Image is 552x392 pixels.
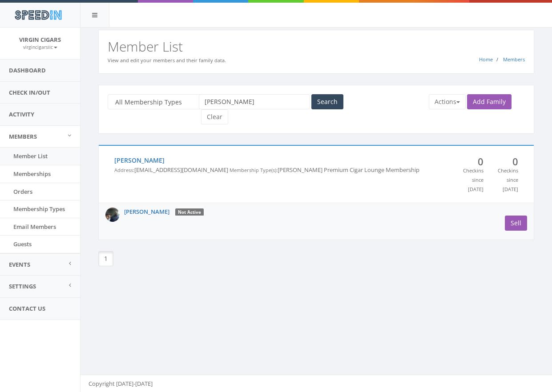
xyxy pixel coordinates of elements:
a: [PERSON_NAME] [124,208,169,216]
p: [EMAIL_ADDRESS][DOMAIN_NAME] [PERSON_NAME] Premium Cigar Lounge Membership [114,166,449,174]
button: Actions [429,94,466,109]
span: Settings [9,282,36,290]
small: Membership Type(s): [230,167,278,173]
h2: Member List [108,39,525,54]
button: Clear [201,109,228,124]
a: virgincigarsllc [23,43,57,51]
a: Add Family [467,94,512,109]
a: [PERSON_NAME] [114,156,165,164]
small: Checkins since [DATE] [463,167,484,192]
input: Search members... [199,94,310,109]
span: Contact Us [9,304,45,312]
small: Address: [114,167,134,173]
button: Search [311,94,343,109]
span: Email Members [13,223,56,231]
a: Home [479,56,493,63]
span: 0 [462,157,484,166]
img: profile-picture [105,208,120,222]
small: virgincigarsllc [23,44,57,50]
span: Events [9,260,30,268]
small: Checkins since [DATE] [498,167,518,192]
span: Virgin Cigars [19,36,61,44]
span: 0 [497,157,518,166]
span: Members [9,132,37,140]
small: View and edit your members and their family data. [108,57,226,64]
a: Members [503,56,525,63]
img: speedin_logo.png [10,7,66,23]
div: Not Active [175,208,204,216]
a: 1 [98,251,113,266]
a: Sell [505,216,527,231]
